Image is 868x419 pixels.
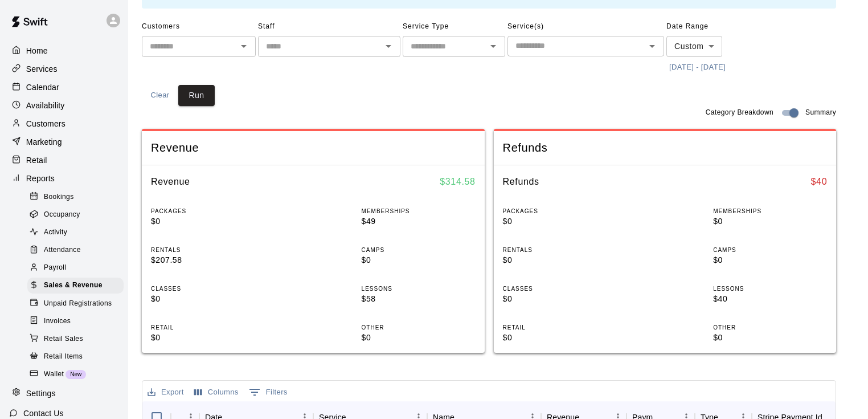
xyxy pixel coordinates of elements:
div: Invoices [27,314,124,329]
span: Activity [44,227,67,238]
span: Unpaid Registrations [44,298,112,310]
p: RETAIL [503,323,617,332]
p: $0 [362,332,476,344]
a: Retail Sales [27,330,128,348]
span: Customers [142,18,256,36]
a: Attendance [27,242,128,259]
p: MEMBERSHIPS [362,207,476,215]
span: New [65,371,86,377]
div: Activity [27,225,124,241]
p: $0 [503,293,617,305]
p: RENTALS [151,246,265,254]
button: Show filters [246,383,290,401]
span: Wallet [44,369,64,380]
button: [DATE] - [DATE] [666,59,728,76]
span: Retail Items [44,351,83,363]
p: Customers [26,118,65,129]
p: Calendar [26,82,59,93]
p: $0 [713,332,827,344]
p: RETAIL [151,323,265,332]
a: Occupancy [27,206,128,223]
p: Settings [26,388,56,399]
span: Payroll [44,262,66,274]
p: CLASSES [503,284,617,293]
h6: $ 314.58 [440,174,475,189]
a: Invoices [27,312,128,330]
p: Availability [26,100,65,111]
span: Service(s) [507,18,664,36]
p: Contact Us [23,408,64,419]
a: Reports [9,170,119,187]
span: Date Range [666,18,766,36]
p: $0 [713,254,827,266]
div: Customers [9,115,119,132]
p: Services [26,63,58,75]
p: $0 [151,215,265,227]
button: Clear [142,85,178,106]
p: $0 [713,215,827,227]
p: $0 [151,293,265,305]
a: Home [9,42,119,59]
a: WalletNew [27,365,128,383]
a: Calendar [9,79,119,96]
p: CLASSES [151,284,265,293]
div: Sales & Revenue [27,278,124,294]
span: Summary [805,107,836,119]
p: MEMBERSHIPS [713,207,827,215]
span: Invoices [44,316,71,327]
div: Retail Sales [27,331,124,347]
button: Run [178,85,215,106]
div: WalletNew [27,367,124,383]
a: Payroll [27,259,128,277]
span: Refunds [503,140,828,156]
div: Custom [666,36,722,57]
span: Occupancy [44,209,80,221]
span: Bookings [44,192,74,203]
button: Open [380,38,396,54]
span: Category Breakdown [706,107,773,119]
span: Staff [258,18,400,36]
button: Export [145,384,187,401]
div: Attendance [27,242,124,258]
a: Availability [9,97,119,114]
p: Reports [26,173,55,184]
p: $58 [362,293,476,305]
h6: $ 40 [811,174,828,189]
button: Open [644,38,660,54]
div: Retail Items [27,349,124,365]
button: Open [485,38,501,54]
p: $49 [362,215,476,227]
p: CAMPS [362,246,476,254]
div: Settings [9,385,119,402]
button: Select columns [191,384,241,401]
a: Marketing [9,133,119,150]
div: Unpaid Registrations [27,296,124,312]
p: PACKAGES [151,207,265,215]
div: Occupancy [27,207,124,223]
a: Bookings [27,188,128,206]
p: LESSONS [713,284,827,293]
p: $0 [503,215,617,227]
a: Services [9,60,119,78]
a: Retail [9,152,119,169]
p: PACKAGES [503,207,617,215]
p: OTHER [362,323,476,332]
a: Unpaid Registrations [27,295,128,312]
span: Sales & Revenue [44,280,103,291]
h6: Refunds [503,174,539,189]
p: $0 [362,254,476,266]
div: Payroll [27,260,124,276]
h6: Revenue [151,174,190,189]
p: LESSONS [362,284,476,293]
span: Service Type [403,18,505,36]
button: Open [236,38,252,54]
p: OTHER [713,323,827,332]
a: Sales & Revenue [27,277,128,295]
